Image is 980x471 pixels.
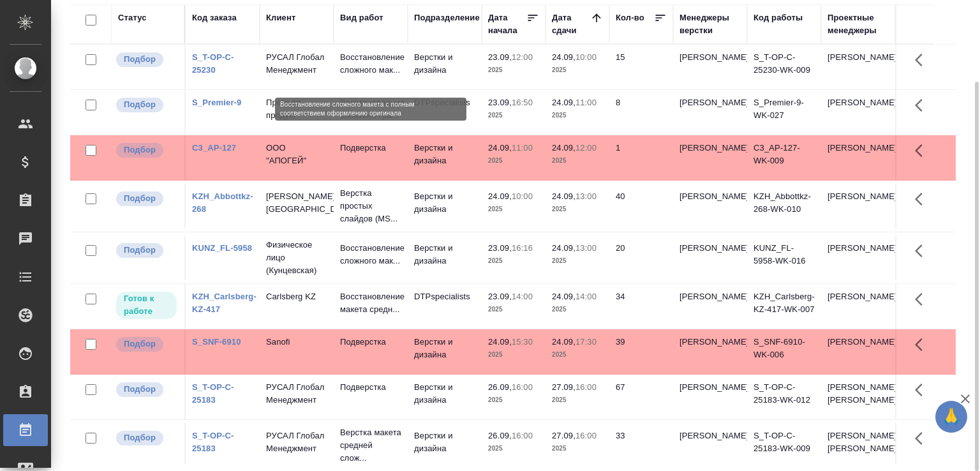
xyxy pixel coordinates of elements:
p: [PERSON_NAME] [679,290,741,303]
a: C3_AP-127 [192,143,236,153]
div: Клиент [266,11,295,24]
td: Верстки и дизайна [408,235,482,280]
td: S_T-OP-C-25183-WK-009 [747,423,821,468]
td: [PERSON_NAME] [821,90,895,135]
p: [PERSON_NAME], [PERSON_NAME] [828,430,889,455]
td: Верстки и дизайна [408,329,482,374]
p: 2025 [552,109,603,122]
p: [PERSON_NAME], [PERSON_NAME] [828,381,889,407]
p: 23.09, [488,292,512,301]
button: 🙏 [935,401,967,433]
p: 2025 [552,255,603,267]
p: 24.09, [488,337,512,347]
td: 34 [609,284,673,329]
a: S_SNF-6910 [192,337,241,347]
p: Подбор [124,244,156,257]
td: DTPspecialists [408,284,482,329]
p: Восстановление сложного мак... [340,242,401,267]
td: 67 [609,375,673,419]
p: 14:00 [575,292,597,301]
p: 2025 [488,394,539,407]
button: Здесь прячутся важные кнопки [907,329,938,360]
p: 24.09, [552,143,575,153]
p: 16:00 [512,382,533,392]
button: Здесь прячутся важные кнопки [907,90,938,121]
p: 14:00 [512,292,533,301]
p: 2025 [488,109,539,122]
p: 24.09, [552,243,575,253]
p: [PERSON_NAME] [GEOGRAPHIC_DATA] [266,190,327,216]
div: Код заказа [192,11,237,24]
p: 11:00 [512,143,533,153]
p: 24.09, [552,52,575,62]
p: 2025 [488,255,539,267]
a: S_T-OP-C-25230 [192,52,234,75]
div: Кол-во [616,11,644,24]
td: [PERSON_NAME] [821,329,895,374]
p: [PERSON_NAME] [679,96,741,109]
p: 23.09, [488,52,512,62]
td: [PERSON_NAME] [821,45,895,89]
p: 2025 [488,303,539,316]
p: 16:00 [512,431,533,440]
p: 24.09, [488,143,512,153]
a: S_Premier-9 [192,98,241,107]
p: Верстка простых слайдов (MS... [340,187,401,225]
div: Проектные менеджеры [828,11,889,37]
td: [PERSON_NAME] [821,235,895,280]
p: Готов к работе [124,292,169,318]
button: Здесь прячутся важные кнопки [907,375,938,405]
td: S_T-OP-C-25183-WK-012 [747,375,821,419]
p: Подверстка [340,381,401,394]
span: 🙏 [940,403,962,430]
p: Верстка макета средней слож... [340,426,401,465]
a: S_T-OP-C-25183 [192,382,234,405]
p: 12:00 [512,52,533,62]
p: 11:00 [575,98,597,107]
p: [PERSON_NAME] [679,142,741,154]
div: Дата сдачи [552,11,590,37]
td: 33 [609,423,673,468]
td: DTPspecialists [408,90,482,135]
p: [PERSON_NAME] [679,336,741,348]
p: [PERSON_NAME] [679,242,741,255]
p: 27.09, [552,431,575,440]
td: KZH_Carlsberg-KZ-417-WK-007 [747,284,821,329]
p: Подбор [124,144,156,156]
p: 24.09, [552,337,575,347]
div: Можно подбирать исполнителей [115,190,178,207]
button: Здесь прячутся важные кнопки [907,45,938,75]
td: 15 [609,45,673,89]
div: Менеджеры верстки [679,11,741,37]
p: Подбор [124,338,156,350]
p: Carlsberg KZ [266,290,327,303]
td: Верстки и дизайна [408,184,482,228]
td: KUNZ_FL-5958-WK-016 [747,235,821,280]
p: 24.09, [488,191,512,201]
p: 2025 [552,348,603,361]
p: 10:00 [575,52,597,62]
td: Верстки и дизайна [408,135,482,180]
p: [PERSON_NAME] [679,190,741,203]
p: 16:00 [575,382,597,392]
p: 23.09, [488,98,512,107]
td: S_SNF-6910-WK-006 [747,329,821,374]
div: Можно подбирать исполнителей [115,51,178,68]
p: Физическое лицо (Кунцевская) [266,239,327,277]
td: S_Premier-9-WK-027 [747,90,821,135]
td: Верстки и дизайна [408,45,482,89]
a: S_T-OP-C-25183 [192,431,234,453]
td: KZH_Abbottkz-268-WK-010 [747,184,821,228]
button: Здесь прячутся важные кнопки [907,184,938,214]
p: 17:30 [575,337,597,347]
p: Подбор [124,431,156,444]
td: 40 [609,184,673,228]
p: 24.09, [552,292,575,301]
p: 16:16 [512,243,533,253]
p: 23.09, [488,243,512,253]
div: Дата начала [488,11,526,37]
p: 2025 [552,394,603,407]
p: 24.09, [552,98,575,107]
div: Можно подбирать исполнителей [115,142,178,159]
p: Подбор [124,98,156,111]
